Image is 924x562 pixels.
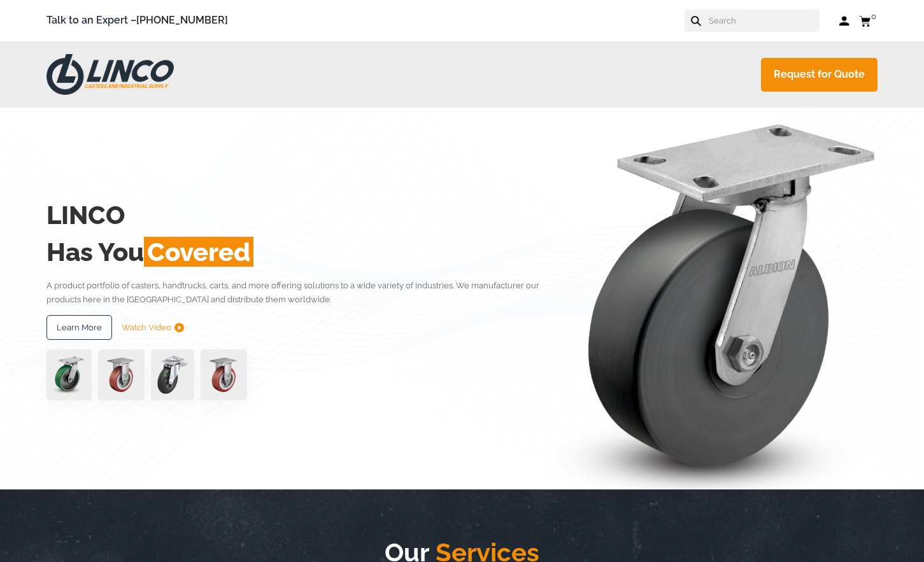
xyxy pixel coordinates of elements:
[46,349,92,400] img: pn3orx8a-94725-1-1-.png
[46,279,544,306] p: A product portfolio of casters, handtrucks, carts, and more offering solutions to a wide variety ...
[136,14,228,26] a: [PHONE_NUMBER]
[46,12,228,29] span: Talk to an Expert –
[46,315,112,341] a: Learn More
[839,15,849,27] a: Log in
[46,54,174,95] img: LINCO CASTERS & INDUSTRIAL SUPPLY
[46,197,544,234] h2: LINCO
[98,349,145,400] img: capture-59611-removebg-preview-1.png
[144,237,253,267] span: Covered
[859,13,878,29] a: 0
[151,349,194,400] img: lvwpp200rst849959jpg-30522-removebg-preview-1.png
[201,349,247,400] img: capture-59611-removebg-preview-1.png
[761,58,878,92] a: Request for Quote
[871,11,876,21] span: 0
[546,108,878,489] img: linco_caster
[46,234,544,270] h2: Has You
[174,323,184,332] img: subtract.png
[707,10,820,32] input: Search
[122,315,184,341] a: Watch Video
